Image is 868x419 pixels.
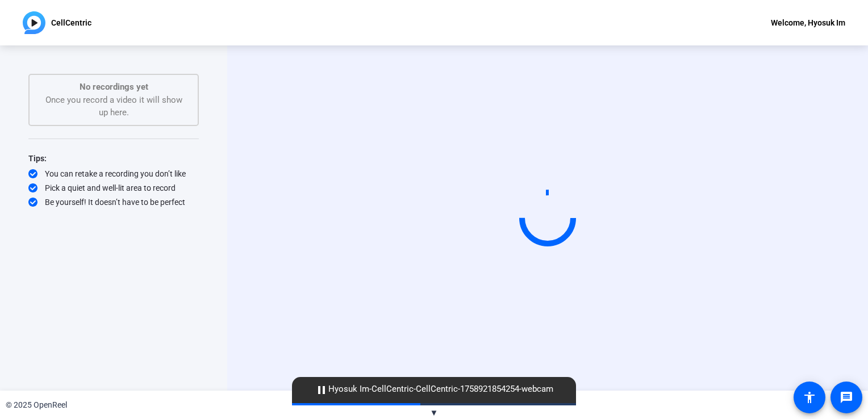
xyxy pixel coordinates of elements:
[41,81,186,94] p: No recordings yet
[803,391,816,404] mat-icon: accessibility
[23,11,45,34] img: OpenReel logo
[41,81,186,119] div: Once you record a video it will show up here.
[840,391,853,404] mat-icon: message
[309,383,559,396] span: Hyosuk Im-CellCentric-CellCentric-1758921854254-webcam
[6,399,67,411] div: © 2025 OpenReel
[51,16,91,30] p: CellCentric
[28,152,199,165] div: Tips:
[315,383,328,397] mat-icon: pause
[430,408,439,418] span: ▼
[28,168,199,179] div: You can retake a recording you don’t like
[28,182,199,194] div: Pick a quiet and well-lit area to record
[28,196,199,208] div: Be yourself! It doesn’t have to be perfect
[771,16,845,30] div: Welcome, Hyosuk Im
